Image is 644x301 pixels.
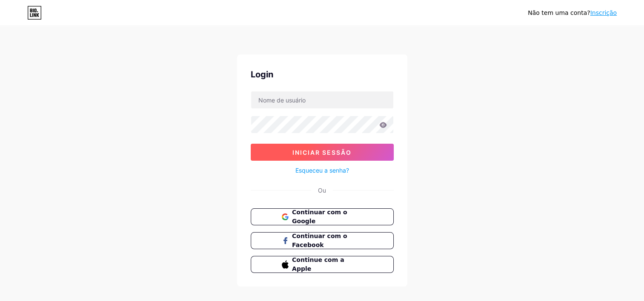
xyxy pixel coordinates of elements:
[251,144,394,161] button: Iniciar sessão
[292,149,352,156] span: Iniciar sessão
[251,256,394,273] button: Continue com a Apple
[295,166,349,175] a: Esqueceu a senha?
[251,91,393,108] input: Nome de usuário
[251,68,394,81] div: Login
[318,186,326,195] div: Ou
[251,208,394,225] button: Continuar com o Google
[251,232,394,249] button: Continuar com o Facebook
[590,9,617,16] a: Inscrição
[292,232,362,250] span: Continuar com o Facebook
[292,256,362,273] span: Continue com a Apple
[528,9,617,17] div: Não tem uma conta?
[292,208,362,226] span: Continuar com o Google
